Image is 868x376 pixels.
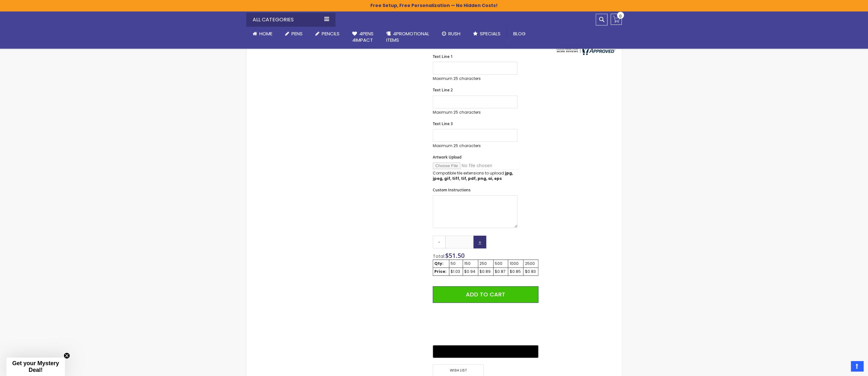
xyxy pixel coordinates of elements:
[451,261,461,266] div: 50
[473,236,486,248] a: +
[309,27,346,41] a: Pencils
[495,269,507,274] div: $0.87
[525,269,537,274] div: $0.83
[479,261,492,266] div: 250
[525,261,537,266] div: 2500
[509,261,522,266] div: 1000
[495,261,507,266] div: 500
[291,30,303,37] span: Pens
[433,187,471,193] span: Custom Instructions
[619,13,622,19] span: 0
[433,87,453,93] span: Text Line 2
[12,360,59,373] span: Get your Mystery Deal!
[380,27,436,47] a: 4PROMOTIONALITEMS
[433,143,517,148] p: Maximum 25 characters
[434,269,446,274] strong: Price:
[433,76,517,81] p: Maximum 25 characters
[451,269,461,274] div: $1.03
[466,290,505,298] span: Add to Cart
[480,30,500,37] span: Specials
[433,308,538,341] iframe: PayPal
[322,30,339,37] span: Pencils
[611,14,622,25] a: 0
[433,121,453,126] span: Text Line 3
[448,30,460,37] span: Rush
[259,30,272,37] span: Home
[64,352,70,359] button: Close teaser
[467,27,507,41] a: Specials
[507,27,532,41] a: Blog
[346,27,380,47] a: 4Pens4impact
[433,345,538,358] button: Buy with GPay
[479,269,492,274] div: $0.89
[6,358,65,376] div: Get your Mystery Deal!Close teaser
[555,51,615,56] a: 4pens.com certificate URL
[433,171,517,181] p: Compatible file extensions to upload:
[433,253,445,259] span: Total:
[246,27,279,41] a: Home
[433,236,445,248] a: -
[464,269,477,274] div: $0.94
[434,261,444,266] strong: Qty:
[513,30,526,37] span: Blog
[352,30,374,43] span: 4Pens 4impact
[246,13,335,27] div: All Categories
[433,154,461,160] span: Artwork Upload
[449,251,465,260] span: 51.50
[386,30,429,43] span: 4PROMOTIONAL ITEMS
[433,54,453,59] span: Text Line 1
[433,170,513,181] strong: jpg, jpeg, gif, tiff, tif, pdf, png, ai, eps
[509,269,522,274] div: $0.85
[433,110,517,115] p: Maximum 25 characters
[279,27,309,41] a: Pens
[433,286,538,303] button: Add to Cart
[436,27,467,41] a: Rush
[445,251,465,260] span: $
[555,44,615,55] img: 4pens.com widget logo
[464,261,477,266] div: 150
